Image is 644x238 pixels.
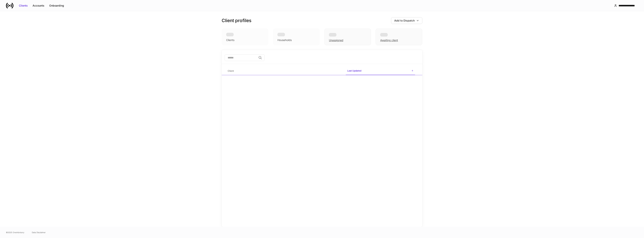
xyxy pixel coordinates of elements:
button: Clients [16,3,30,9]
div: Accounts [33,4,44,7]
div: Clients [19,4,28,7]
h6: Last Updated [347,69,361,72]
div: Unassigned [324,28,371,45]
span: Client [226,67,343,75]
span: © 2025 OneAdvisory [6,231,24,234]
div: Households [277,38,292,42]
div: Awaiting client [376,28,422,45]
h6: Client [228,69,234,73]
div: Clients [226,38,234,42]
h3: Client profiles [222,18,251,24]
button: Accounts [30,3,47,9]
div: Onboarding [49,4,64,7]
button: Onboarding [47,3,66,9]
span: Last Updated [346,67,415,75]
div: Awaiting client [380,38,398,42]
div: Add to Dispatch [394,19,415,22]
button: Add to Dispatch [391,17,422,24]
div: Unassigned [329,38,343,42]
a: Data Disclaimer [32,231,46,234]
